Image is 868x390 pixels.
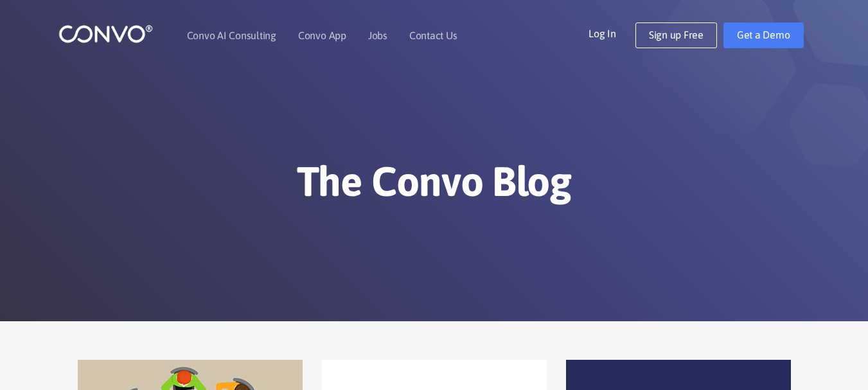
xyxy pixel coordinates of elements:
[297,157,571,205] span: The Convo Blog
[589,22,635,43] a: Log In
[723,22,804,48] a: Get a Demo
[187,30,276,40] a: Convo AI Consulting
[409,30,457,40] a: Contact Us
[298,30,346,40] a: Convo App
[368,30,387,40] a: Jobs
[58,24,153,44] img: logo_1.png
[635,22,717,48] a: Sign up Free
